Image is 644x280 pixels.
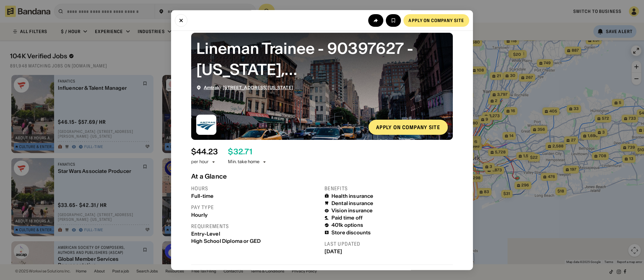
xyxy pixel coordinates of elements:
div: Requirements [191,223,319,229]
div: $ 44.23 [191,147,218,156]
div: Benefits [325,185,453,191]
a: Apply on company site [403,14,469,26]
div: Full-time [191,193,319,199]
button: Close [175,14,187,26]
a: Apply on company site [369,119,448,134]
div: Min. take home [228,159,267,165]
div: Apply on company site [408,18,464,22]
a: [STREET_ADDRESS][US_STATE] [223,84,293,90]
div: Pay type [191,204,319,210]
div: · [204,85,293,90]
div: Vision insurance [331,208,373,214]
a: Amtrak [204,84,219,90]
div: At a Glance [191,172,453,180]
div: Paid time off [331,215,363,221]
div: Lineman Trainee - 90397627 - New York, NY [196,37,448,80]
div: Last updated [325,240,453,247]
div: $ 32.71 [228,147,252,156]
div: Health insurance [331,193,374,199]
div: Entry-Level [191,231,319,237]
div: Dental insurance [331,200,374,206]
img: Amtrak logo [196,114,216,134]
div: Hourly [191,212,319,218]
div: 401k options [331,222,363,228]
div: Hours [191,185,319,191]
div: Apply on company site [376,124,440,129]
div: [DATE] [325,248,453,254]
div: per hour [191,159,208,165]
div: High School Diploma or GED [191,238,319,244]
div: Store discounts [331,229,371,235]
